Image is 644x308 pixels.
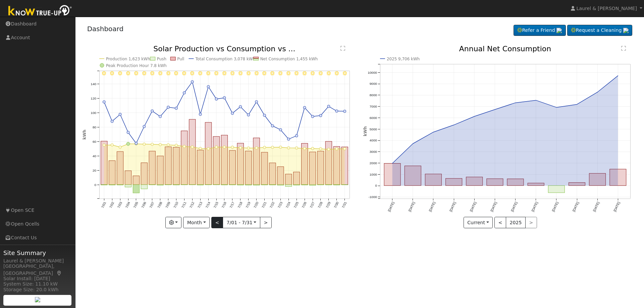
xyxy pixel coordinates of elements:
[159,115,161,118] circle: onclick=""
[293,201,299,209] text: 7/25
[3,275,72,282] div: Solar Install: [DATE]
[237,201,243,209] text: 7/18
[319,114,322,117] circle: onclick=""
[229,201,235,209] text: 7/17
[191,146,194,148] circle: onclick=""
[207,147,210,150] circle: onclick=""
[548,186,565,193] rect: onclick=""
[221,201,227,209] text: 7/16
[514,25,566,36] a: Refer a Friend
[391,162,394,165] circle: onclick=""
[198,71,202,75] i: 7/13 - Clear
[135,143,138,145] circle: onclick=""
[175,144,177,147] circle: onclick=""
[335,110,338,113] circle: onclick=""
[149,185,155,185] rect: onclick=""
[333,146,340,185] rect: onclick=""
[117,201,123,209] text: 7/03
[309,201,315,209] text: 7/27
[125,171,131,185] rect: onclick=""
[101,185,107,185] rect: onclick=""
[261,201,267,209] text: 7/21
[623,28,629,33] img: retrieve
[260,57,318,61] text: Net Consumption 1,455 kWh
[303,106,306,109] circle: onclick=""
[197,150,203,185] rect: onclick=""
[165,201,171,209] text: 7/09
[126,142,130,146] circle: onclick=""
[215,98,218,101] circle: onclick=""
[569,183,585,186] rect: onclick=""
[262,71,266,75] i: 7/21 - Clear
[341,147,348,185] rect: onclick=""
[230,71,234,75] i: 7/17 - Clear
[214,71,218,75] i: 7/15 - Clear
[277,201,283,209] text: 7/23
[149,151,155,185] rect: onclick=""
[333,201,339,209] text: 7/30
[335,71,339,75] i: 7/30 - Clear
[92,140,96,143] text: 60
[368,195,377,199] text: -1000
[117,152,123,185] rect: onclick=""
[191,80,194,83] circle: onclick=""
[368,71,377,74] text: 10000
[92,169,96,172] text: 20
[514,102,517,104] circle: onclick=""
[446,179,462,186] rect: onclick=""
[3,281,72,288] div: System Size: 11.10 kW
[143,143,146,145] circle: onclick=""
[449,201,457,212] text: [DATE]
[175,107,177,110] circle: onclick=""
[319,71,323,75] i: 7/28 - Clear
[341,185,348,185] rect: onclick=""
[142,71,146,75] i: 7/06 - Clear
[91,97,96,100] text: 120
[157,156,163,185] rect: onclick=""
[375,184,377,188] text: 0
[311,71,315,75] i: 7/27 - Clear
[287,138,290,140] circle: onclick=""
[143,125,146,128] circle: onclick=""
[295,134,298,137] circle: onclick=""
[370,116,377,120] text: 6000
[405,166,421,186] rect: onclick=""
[92,125,96,129] text: 80
[511,201,518,212] text: [DATE]
[387,201,395,212] text: [DATE]
[205,201,211,209] text: 7/14
[325,185,332,185] rect: onclick=""
[387,57,420,61] text: 2025 9,706 kWh
[247,147,250,149] circle: onclick=""
[279,128,282,131] circle: onclick=""
[109,185,115,185] rect: onclick=""
[35,297,40,302] img: retrieve
[150,71,154,75] i: 7/07 - Clear
[246,71,250,75] i: 7/19 - Clear
[473,115,476,118] circle: onclick=""
[370,139,377,142] text: 4000
[260,217,272,228] button: >
[239,106,242,108] circle: onclick=""
[132,201,139,209] text: 7/05
[207,85,210,88] circle: onclick=""
[263,114,266,117] circle: onclick=""
[133,185,139,193] rect: onclick=""
[3,257,72,264] div: Laurel & [PERSON_NAME]
[277,167,284,185] rect: onclick=""
[183,217,210,228] button: Month
[535,99,537,102] circle: onclick=""
[103,101,105,103] circle: onclick=""
[3,286,72,293] div: Storage Size: 20.0 kWh
[555,106,558,109] circle: onclick=""
[158,71,162,75] i: 7/08 - Clear
[119,146,121,148] circle: onclick=""
[239,146,242,149] circle: onclick=""
[261,152,268,185] rect: onclick=""
[247,114,250,116] circle: onclick=""
[109,161,115,185] rect: onclick=""
[118,71,122,75] i: 7/03 - Clear
[255,101,258,103] circle: onclick=""
[309,185,316,185] rect: onclick=""
[124,201,130,209] text: 7/04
